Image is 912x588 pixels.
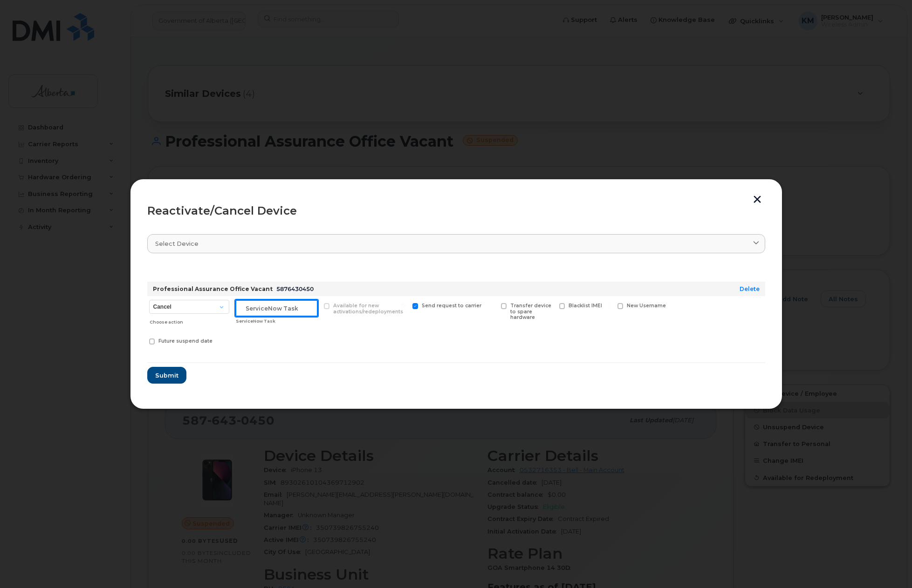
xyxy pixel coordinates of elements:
[150,315,229,326] div: Choose action
[158,338,213,344] span: Future suspend date
[153,285,273,292] strong: Professional Assurance Office Vacant
[606,303,611,308] input: New Username
[235,300,318,317] input: ServiceNow Task
[333,303,403,315] span: Available for new activations/redeployments
[147,234,765,253] a: Select device
[155,239,199,248] span: Select device
[627,303,666,309] span: New Username
[510,303,551,321] span: Transfer device to spare hardware
[147,205,765,216] div: Reactivate/Cancel Device
[569,303,602,309] span: Blacklist IMEI
[155,371,178,380] span: Submit
[313,303,317,308] input: Available for new activations/redeployments
[147,367,186,384] button: Submit
[276,285,314,292] span: 5876430450
[548,303,553,308] input: Blacklist IMEI
[401,303,406,308] input: Send request to carrier
[740,285,760,292] a: Delete
[490,303,494,308] input: Transfer device to spare hardware
[236,318,317,325] div: ServiceNow Task
[422,303,481,309] span: Send request to carrier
